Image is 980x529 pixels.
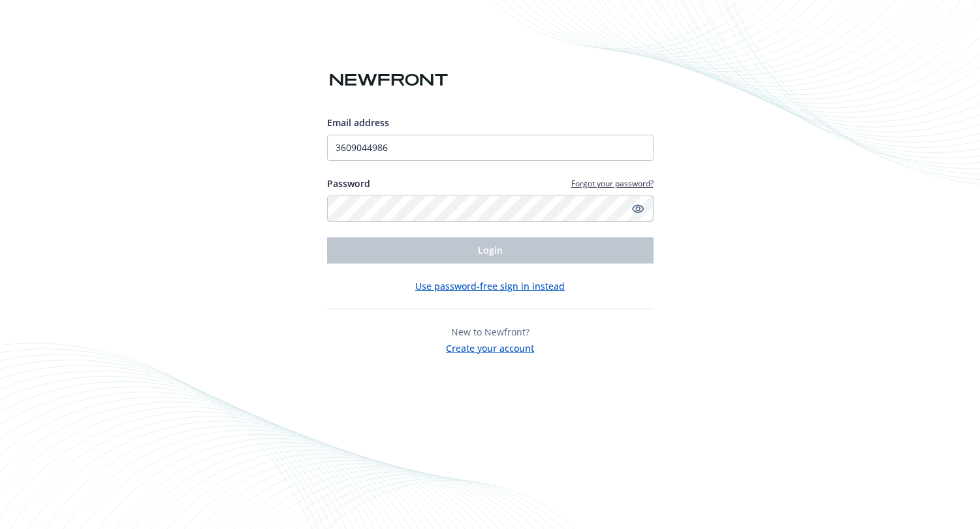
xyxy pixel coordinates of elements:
button: Login [327,237,654,264]
input: Enter your password [327,196,654,222]
span: Email address [327,116,389,129]
button: Use password-free sign in instead [415,279,565,293]
span: Login [478,244,503,256]
img: Newfront logo [327,69,450,92]
input: Enter your email [327,135,654,161]
span: New to Newfront? [451,326,530,338]
a: Show password [630,201,646,216]
label: Password [327,177,370,190]
button: Create your account [446,339,534,355]
a: Forgot your password? [571,178,654,189]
